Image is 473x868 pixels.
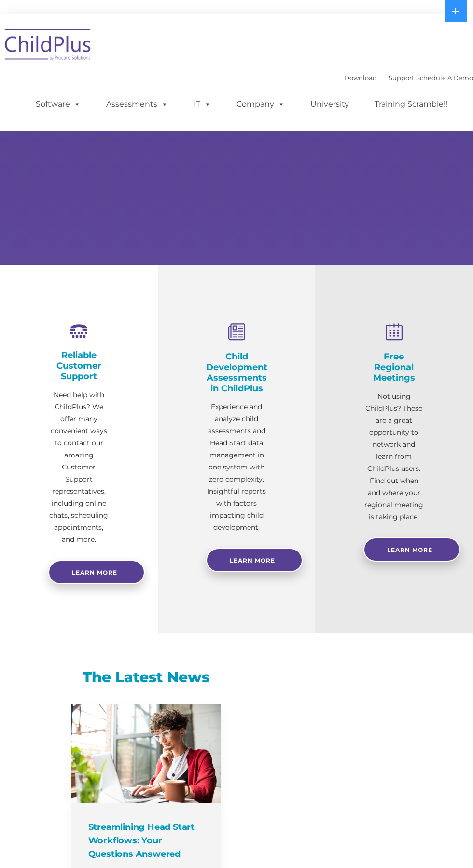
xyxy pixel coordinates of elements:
[416,74,473,82] a: Schedule A Demo
[387,546,432,553] span: Learn More
[206,351,267,394] h4: Child Development Assessments in ChildPlus
[72,569,117,576] span: Learn more
[48,389,110,546] p: Need help with ChildPlus? We offer many convenient ways to contact our amazing Customer Support r...
[97,95,178,114] a: Assessments
[71,668,221,687] h3: The Latest News
[363,351,425,383] h4: Free Regional Meetings
[48,350,110,382] h4: Reliable Customer Support
[363,390,425,523] p: Not using ChildPlus? These are a great opportunity to network and learn from ChildPlus users. Fin...
[344,74,473,82] font: |
[389,74,414,82] a: Support
[230,557,275,564] span: Learn More
[227,95,294,114] a: Company
[184,95,221,114] a: IT
[301,95,359,114] a: University
[88,820,207,861] h4: Streamlining Head Start Workflows: Your Questions Answered
[48,560,145,584] a: Learn more
[363,537,460,562] a: Learn More
[365,95,457,114] a: Training Scramble!!
[26,95,90,114] a: Software
[344,74,377,82] a: Download
[206,548,303,572] a: Learn More
[206,401,267,534] p: Experience and analyze child assessments and Head Start data management in one system with zero c...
